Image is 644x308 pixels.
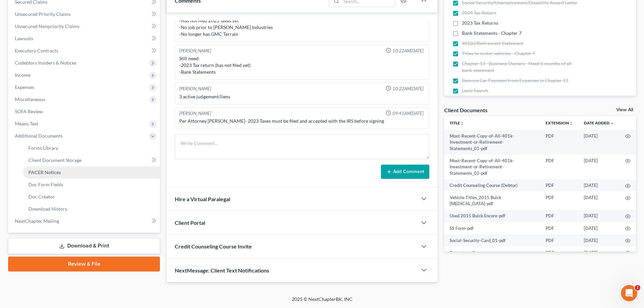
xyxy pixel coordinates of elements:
td: PDF [540,222,578,234]
span: Client Portal [175,219,205,226]
span: Means Test [15,121,38,126]
span: Codebtors Insiders & Notices [15,60,76,66]
a: Client Document Storage [23,154,160,166]
a: NextChapter Mailing [9,215,160,227]
span: PACER Notices [28,169,61,175]
div: Still need: -2023 Tax return (has not filed yet) -Bank Statements [179,55,425,75]
span: 1 [635,285,640,290]
div: -Has not filed 2023 Taxes yet -No job prior to [PERSON_NAME] Industries -No longer has GMC Terrain [179,17,425,38]
span: 10:22AM[DATE] [392,86,424,92]
span: Chapter 13 - Business Owners - Need 6 months of all bank statement [462,60,582,74]
div: [PERSON_NAME] [179,86,211,92]
i: unfold_more [569,121,573,125]
span: Titles to motor vehicles - Chapter 7 [462,50,535,57]
span: Lexis Search [462,87,488,94]
td: Social-Security-Card_01-pdf [444,234,540,246]
span: Lawsuits [15,35,33,41]
span: 2023 Tax Returns [462,20,498,26]
td: [DATE] [578,210,620,222]
td: [DATE] [578,191,620,210]
span: Executory Contracts [15,48,58,53]
span: 2024 Tax Return [462,9,496,16]
div: 2025 © NextChapterBK, INC [129,296,515,308]
span: NextMessage: Client Text Notifications [175,267,269,274]
span: Hire a Virtual Paralegal [175,196,230,202]
td: [DATE] [578,155,620,179]
a: Titleunfold_more [450,120,464,125]
td: [DATE] [578,130,620,155]
span: Miscellaneous [15,96,45,102]
a: Unsecured Priority Claims [9,8,160,20]
a: Doc Form Fields [23,179,160,191]
span: Download History [28,206,67,212]
td: PDF [540,246,578,259]
span: Doc Creator [28,194,55,199]
td: [DATE] [578,246,620,259]
span: Additional Documents [15,133,63,139]
span: 10:22AM[DATE] [392,48,424,54]
span: Income [15,72,30,78]
a: Download History [23,203,160,215]
a: View All [616,108,633,112]
span: 401(k)/Retirement Statement [462,40,523,47]
td: [DATE] [578,222,620,234]
a: Lawsuits [9,32,160,45]
span: NextChapter Mailing [15,218,59,224]
iframe: Intercom live chat [621,285,637,301]
div: [PERSON_NAME] [179,110,211,117]
td: PDF [540,130,578,155]
i: expand_more [610,121,614,125]
span: Client Document Storage [28,157,81,163]
span: Bank Statements - Chapter 7 [462,30,522,37]
div: Per Attorney [PERSON_NAME]- 2023 Taxes must be filed and accepted with the IRS before signing [179,118,425,124]
a: Date Added expand_more [584,120,614,125]
a: SOFA Review [9,105,160,118]
span: Expenses [15,84,34,90]
i: unfold_more [460,121,464,125]
span: Unsecured Priority Claims [15,11,71,17]
td: Used 2015 Buick Encore-pdf [444,210,540,222]
td: Most-Recent-Copy-of-All-401k-Investment-or-Retirement-Statements_01-pdf [444,130,540,155]
td: Vehicle-Titles_2015 Buick [MEDICAL_DATA]-pdf [444,191,540,210]
a: Forms Library [23,142,160,154]
td: Credit Counseling Course (Debtor) [444,179,540,191]
span: Credit Counseling Course Invite [175,243,252,250]
a: Doc Creator [23,191,160,203]
span: Forms Library [28,145,58,151]
a: Review & File [8,257,160,271]
a: Download & Print [8,238,160,254]
button: Add Comment [381,165,429,179]
td: PDF [540,155,578,179]
td: PDF [540,191,578,210]
span: 09:41AM[DATE] [392,110,424,117]
div: [PERSON_NAME] [179,48,211,54]
td: [DATE] [578,234,620,246]
span: Doc Form Fields [28,182,63,187]
span: Remove Car Payment from Expenses in Chapter 13 [462,77,568,84]
a: Executory Contracts [9,45,160,57]
td: [DATE] [578,179,620,191]
td: PDF [540,179,578,191]
a: Extensionunfold_more [546,120,573,125]
a: PACER Notices [23,166,160,179]
div: Client Documents [444,106,487,114]
td: PDF [540,234,578,246]
td: Property-pdf [444,246,540,259]
td: PDF [540,210,578,222]
a: Unsecured Nonpriority Claims [9,20,160,32]
td: SS Form-pdf [444,222,540,234]
span: Unsecured Nonpriority Claims [15,23,79,29]
div: 3 active judgement/liens [179,93,425,100]
td: Most-Recent-Copy-of-All-401k-Investment-or-Retirement-Statements_02-pdf [444,155,540,179]
span: SOFA Review [15,109,43,114]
